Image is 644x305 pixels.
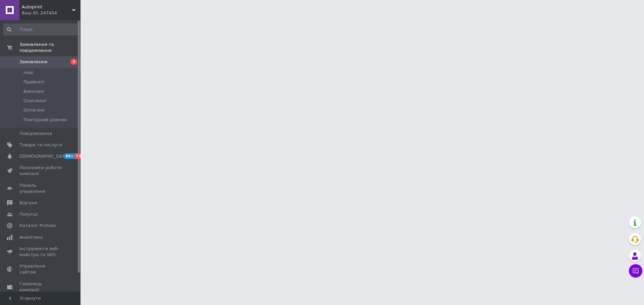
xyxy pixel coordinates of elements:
[19,153,69,159] span: [DEMOGRAPHIC_DATA]
[70,59,77,65] span: 3
[629,264,642,278] button: Чат з покупцем
[22,10,80,16] div: Ваш ID: 247454
[23,79,44,85] span: Прийняті
[23,88,44,94] span: Виконані
[75,153,83,159] span: 73
[19,142,62,148] span: Товари та послуги
[19,211,38,217] span: Покупці
[3,23,79,35] input: Пошук
[23,70,33,76] span: Нові
[64,153,75,159] span: 99+
[19,281,62,293] span: Гаманець компанії
[22,4,72,10] span: Autoprint
[19,223,56,229] span: Каталог ProSale
[23,107,45,113] span: Оплачені
[19,131,52,137] span: Повідомлення
[23,98,46,104] span: Скасовані
[19,234,43,240] span: Аналітика
[19,165,62,177] span: Показники роботи компанії
[23,117,67,123] span: Повторний дзвінок
[19,263,62,275] span: Управління сайтом
[19,42,80,54] span: Замовлення та повідомлення
[19,59,47,65] span: Замовлення
[19,182,62,195] span: Панель управління
[19,200,37,206] span: Відгуки
[19,246,62,258] span: Інструменти веб-майстра та SEO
